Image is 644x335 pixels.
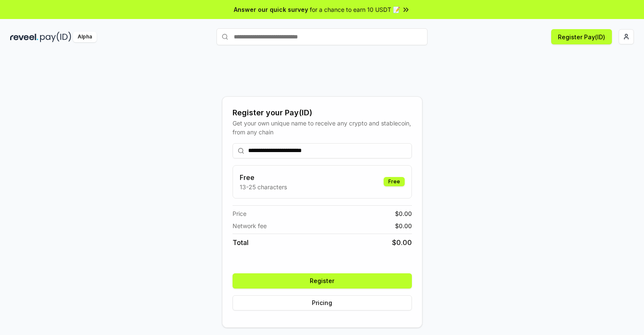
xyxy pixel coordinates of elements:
[310,5,400,14] span: for a chance to earn 10 USDT 📝
[233,295,412,310] button: Pricing
[233,107,412,119] div: Register your Pay(ID)
[73,32,97,42] div: Alpha
[233,273,412,289] button: Register
[240,172,287,182] h3: Free
[234,5,308,14] span: Answer our quick survey
[233,221,267,230] span: Network fee
[233,237,249,248] span: Total
[233,119,412,136] div: Get your own unique name to receive any crypto and stablecoin, from any chain
[395,209,412,218] span: $ 0.00
[40,32,71,42] img: pay_id
[384,177,405,186] div: Free
[392,237,412,248] span: $ 0.00
[240,182,287,191] p: 13-25 characters
[233,209,246,218] span: Price
[10,32,38,42] img: reveel_dark
[395,221,412,230] span: $ 0.00
[551,29,612,44] button: Register Pay(ID)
